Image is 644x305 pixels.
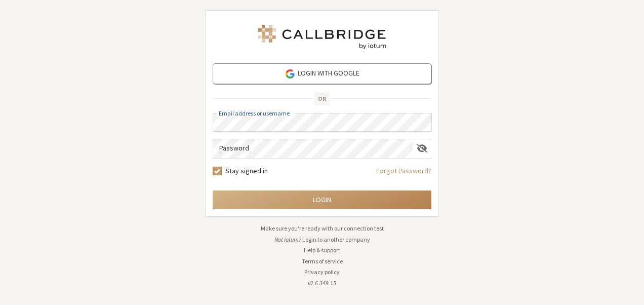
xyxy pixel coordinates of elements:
[304,268,340,276] a: Privacy policy
[213,63,431,84] a: Login with Google
[205,235,439,244] li: Not Iotum?
[413,139,431,157] div: Show password
[285,68,296,80] img: google-icon.png
[205,279,439,288] li: v2.6.349.15
[213,139,413,158] input: Password
[256,25,388,49] img: Iotum
[225,166,268,176] label: Stay signed in
[619,279,636,298] iframe: Chat
[314,92,330,105] span: OR
[213,113,432,132] input: Email address or username
[302,257,343,265] a: Terms of service
[213,190,431,209] button: Login
[302,235,370,244] button: Login to another company
[261,224,384,232] a: Make sure you're ready with our connection test
[304,246,340,254] a: Help & support
[376,166,431,183] a: Forgot Password?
